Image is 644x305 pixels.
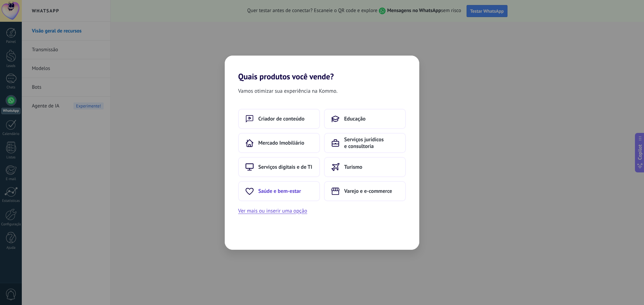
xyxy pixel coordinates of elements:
button: Turismo [324,157,406,177]
span: Serviços digitais e de TI [258,164,312,170]
span: Varejo e e-commerce [344,188,392,195]
span: Serviços jurídicos e consultoria [344,136,398,150]
button: Mercado Imobiliário [238,133,320,153]
span: Mercado Imobiliário [258,140,304,146]
span: Criador de conteúdo [258,116,305,122]
button: Serviços jurídicos e consultoria [324,133,406,153]
button: Saúde e bem-estar [238,181,320,201]
button: Ver mais ou inserir uma opção [238,207,307,215]
button: Criador de conteúdo [238,109,320,129]
span: Educação [344,116,366,122]
button: Educação [324,109,406,129]
button: Serviços digitais e de TI [238,157,320,177]
span: Turismo [344,164,362,170]
span: Vamos otimizar sua experiência na Kommo. [238,87,337,95]
button: Varejo e e-commerce [324,181,406,201]
h2: Quais produtos você vende? [225,56,419,81]
span: Saúde e bem-estar [258,188,301,195]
